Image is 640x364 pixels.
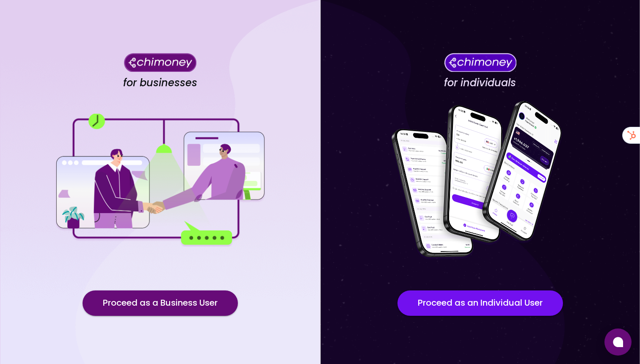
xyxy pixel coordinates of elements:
img: Chimoney for businesses [124,53,196,72]
h4: for individuals [444,77,516,89]
button: Proceed as an Individual User [397,290,563,316]
button: Open chat window [604,328,632,356]
img: Chimoney for individuals [444,53,516,72]
button: Proceed as a Business User [83,290,238,316]
img: for businesses [54,114,266,247]
img: for individuals [374,96,586,265]
h4: for businesses [123,77,197,89]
